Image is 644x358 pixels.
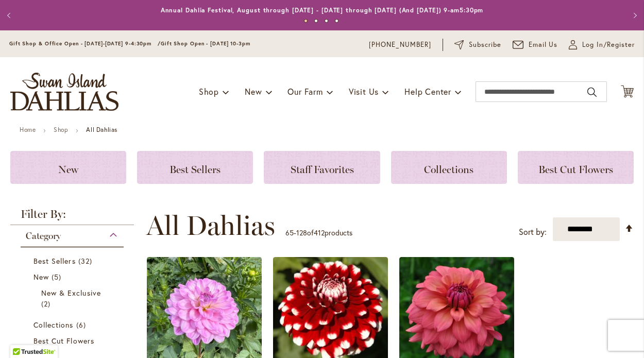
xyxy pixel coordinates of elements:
span: All Dahlias [146,210,275,241]
a: Best Cut Flowers [518,151,634,184]
span: New [58,163,78,176]
span: 2 [41,298,53,309]
label: Sort by: [519,223,547,242]
span: 5 [52,271,64,282]
span: Gift Shop & Office Open - [DATE]-[DATE] 9-4:30pm / [9,40,161,47]
span: Our Farm [287,86,323,97]
a: New [33,271,113,282]
a: Collections [391,151,507,184]
span: Email Us [529,40,558,50]
span: 128 [296,228,307,237]
a: Staff Favorites [264,151,380,184]
a: Best Sellers [137,151,253,184]
span: 6 [76,319,89,330]
strong: All Dahlias [86,126,117,133]
a: Collections [33,319,113,330]
strong: Filter By: [10,209,134,225]
a: Email Us [513,40,558,50]
a: Log In/Register [569,40,635,50]
a: store logo [10,73,118,111]
a: Subscribe [454,40,501,50]
span: Help Center [404,86,451,97]
span: New [245,86,262,97]
a: New [10,151,126,184]
span: Best Sellers [170,163,221,176]
button: 4 of 4 [335,19,338,23]
span: Visit Us [349,86,379,97]
span: Best Cut Flowers [33,336,94,346]
span: Best Sellers [33,256,76,266]
a: [PHONE_NUMBER] [369,40,431,50]
a: Shop [54,126,68,133]
a: Best Sellers [33,255,113,266]
span: Subscribe [469,40,501,50]
span: New & Exclusive [41,288,101,298]
a: New &amp; Exclusive [41,287,106,309]
button: 2 of 4 [314,19,318,23]
button: Next [623,5,644,26]
span: Collections [424,163,473,176]
span: New [33,272,49,282]
button: 3 of 4 [325,19,328,23]
a: Home [20,126,36,133]
a: Best Cut Flowers [33,335,113,357]
span: Shop [199,86,219,97]
span: Collections [33,320,74,330]
span: 32 [78,255,95,266]
span: 65 [285,228,294,237]
p: - of products [285,225,352,241]
span: 412 [314,228,325,237]
button: 1 of 4 [304,19,308,23]
span: Log In/Register [582,40,635,50]
span: Best Cut Flowers [538,163,613,176]
span: Gift Shop Open - [DATE] 10-3pm [161,40,250,47]
a: Annual Dahlia Festival, August through [DATE] - [DATE] through [DATE] (And [DATE]) 9-am5:30pm [161,6,484,14]
span: Staff Favorites [291,163,354,176]
span: Category [26,230,61,242]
